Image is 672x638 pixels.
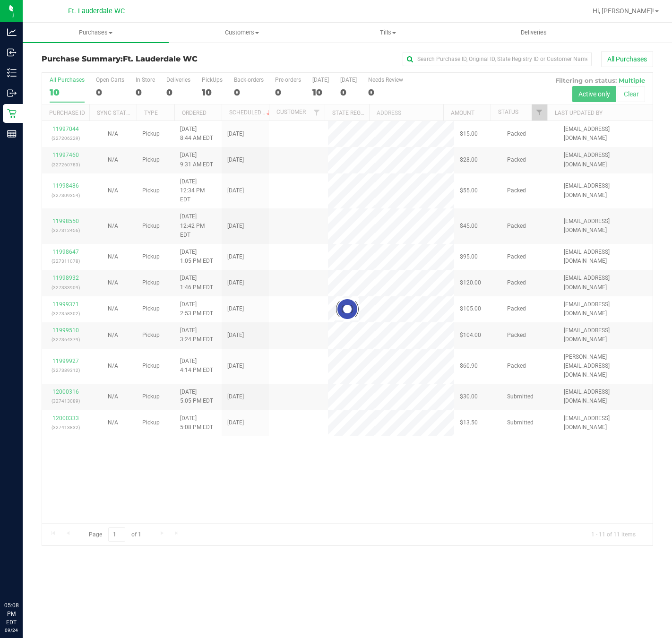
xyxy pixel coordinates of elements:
span: Ft. Lauderdale WC [123,54,198,63]
iframe: Resource center [9,562,38,591]
inline-svg: Retail [7,109,17,118]
inline-svg: Inventory [7,68,17,78]
inline-svg: Reports [7,129,17,138]
span: Tills [315,28,460,37]
span: Customers [169,28,314,37]
span: Ft. Lauderdale WC [68,7,125,15]
button: All Purchases [601,51,653,67]
p: 09/24 [4,627,18,634]
a: Customers [169,23,315,43]
a: Deliveries [461,23,607,43]
inline-svg: Inbound [7,48,17,57]
a: Tills [315,23,461,43]
span: Hi, [PERSON_NAME]! [593,7,654,15]
p: 05:08 PM EDT [4,601,18,627]
a: Purchases [23,23,169,43]
input: Search Purchase ID, Original ID, State Registry ID or Customer Name... [403,52,592,66]
inline-svg: Analytics [7,27,17,37]
span: Purchases [23,28,169,37]
inline-svg: Outbound [7,88,17,98]
span: Deliveries [508,28,560,37]
h3: Purchase Summary: [42,55,245,63]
